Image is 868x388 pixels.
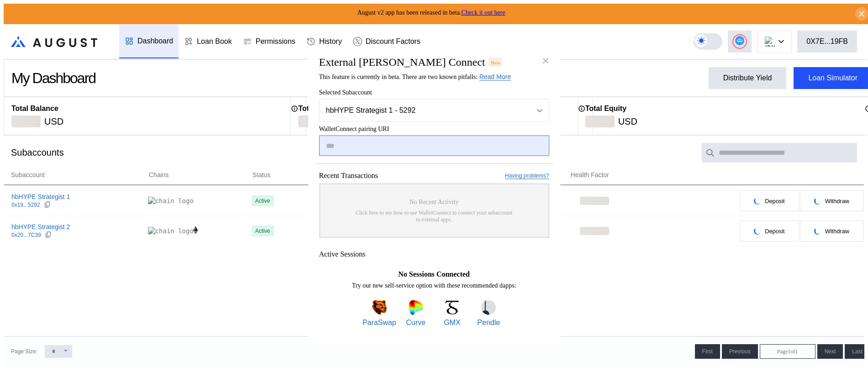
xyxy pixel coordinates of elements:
img: pending [814,197,821,204]
h2: Total Equity [585,105,626,113]
div: Distribute Yield [723,74,772,82]
a: ParaSwapParaSwap [363,300,396,327]
a: GMXGMX [435,300,469,327]
div: My Dashboard [11,70,95,87]
div: Subaccounts [11,147,64,158]
img: ParaSwap [372,300,387,315]
span: This feature is currently in beta. There are two known pitfalls: [319,73,511,80]
span: GMX [444,319,460,327]
button: close modal [538,53,553,68]
div: Permissions [256,37,295,46]
a: Check it out here [461,9,505,16]
a: PendlePendle [472,300,505,327]
span: Selected Subaccount [319,89,549,96]
h2: Total Balance [11,105,58,113]
div: Page Size: [11,348,37,355]
div: Dashboard [137,37,173,45]
div: hbHYPE Strategist 2 [11,223,70,231]
span: Deposit [765,198,784,204]
span: Recent Transactions [319,172,378,180]
img: pending [754,227,761,235]
div: Active [255,198,270,204]
a: Having problems? [505,172,549,179]
span: First [702,348,713,355]
img: GMX [445,300,459,315]
div: hbHYPE Strategist 1 [11,193,70,201]
button: Open menu [319,99,549,122]
div: 0X7E...19FB [806,37,848,46]
span: No Sessions Connected [398,270,469,278]
span: August v2 app has been released in beta. [358,9,505,16]
span: Next [825,348,836,355]
div: Loan Simulator [808,74,857,82]
span: WalletConnect pairing URI [319,126,549,133]
div: Loan Book [197,37,232,46]
div: 0x20...7C39 [11,232,41,238]
span: Status [253,170,271,180]
a: Read More [479,73,511,81]
span: Curve [406,319,426,327]
span: Chains [149,170,169,180]
span: Health Factor [571,170,609,180]
img: Curve [409,300,423,315]
a: CurveCurve [399,300,433,327]
span: Last [852,348,863,355]
img: chain logo [765,37,775,47]
span: Previous [729,348,751,355]
div: USD [618,115,637,127]
span: Withdraw [825,228,849,235]
img: chain logo [191,226,200,234]
span: ParaSwap [363,319,396,327]
h2: Total Debt [298,105,333,113]
span: Try our new self-service option with these recommended dapps: [352,282,516,289]
h2: External [PERSON_NAME] Connect [319,56,485,68]
div: Beta [489,58,502,66]
a: No Recent ActivityClick here to see how to use WalletConnect to connect your subaccount to extern... [319,184,549,238]
span: Click here to see how to use WalletConnect to connect your subaccount to external apps. [356,210,513,223]
span: Active Sessions [319,250,366,258]
span: Page 1 of 1 [777,348,798,355]
div: 0x19...5292 [11,202,40,208]
img: pending [814,227,821,235]
div: Active [255,228,270,234]
img: pending [754,197,761,204]
span: Subaccount [11,170,45,180]
div: History [319,37,342,46]
div: hbHYPE Strategist 1 - 5292 [326,106,519,115]
img: chain logo [148,197,194,205]
span: Deposit [765,228,784,235]
img: chain logo [148,227,194,235]
span: Withdraw [825,198,849,204]
div: USD [44,115,63,127]
span: Pendle [477,319,500,327]
div: Discount Factors [366,37,421,46]
span: No Recent Activity [409,199,458,206]
img: Pendle [481,300,496,315]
